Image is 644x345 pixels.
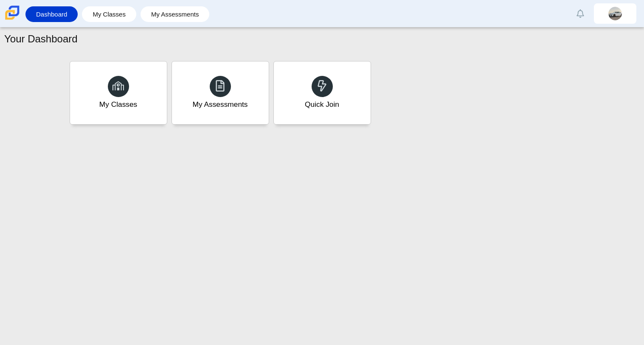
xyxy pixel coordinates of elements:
h1: Your Dashboard [4,32,78,46]
div: Quick Join [305,99,339,110]
a: Alerts [571,4,590,23]
a: Carmen School of Science & Technology [3,16,21,23]
a: Quick Join [273,61,371,125]
div: My Assessments [193,99,248,110]
a: My Assessments [172,61,269,125]
a: santiago.cabreraba.MbJWyv [594,3,636,24]
img: Carmen School of Science & Technology [3,4,21,22]
a: My Classes [86,6,132,22]
a: My Classes [70,61,167,125]
img: santiago.cabreraba.MbJWyv [608,7,622,20]
a: My Assessments [145,6,205,22]
a: Dashboard [30,6,73,22]
div: My Classes [99,99,138,110]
